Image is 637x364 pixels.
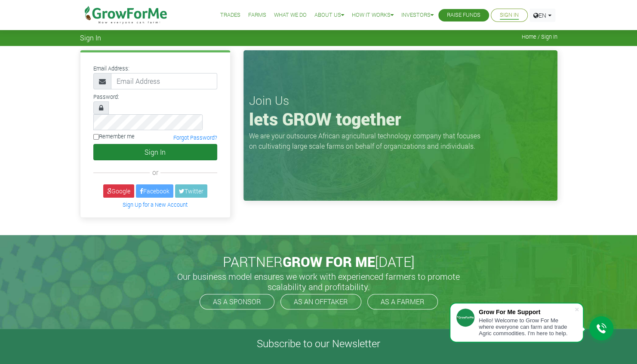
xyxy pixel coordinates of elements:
[93,64,129,73] label: Email Address:
[168,271,469,292] h5: Our business model ensures we work with experienced farmers to promote scalability and profitabil...
[314,11,344,20] a: About Us
[93,93,119,101] label: Password:
[274,11,307,20] a: What We Do
[249,109,552,129] h1: lets GROW together
[522,34,557,40] span: Home / Sign In
[200,294,274,309] a: AS A SPONSOR
[93,167,217,177] div: or
[249,131,486,151] p: We are your outsource African agricultural technology company that focuses on cultivating large s...
[283,252,375,271] span: GROW FOR ME
[248,11,266,20] a: Farms
[479,317,574,336] div: Hello! Welcome to Grow For Me where everyone can farm and trade Agric commodities. I'm here to help.
[367,294,438,309] a: AS A FARMER
[479,309,574,315] div: Grow For Me Support
[11,337,626,350] h4: Subscribe to our Newsletter
[352,11,394,20] a: How it Works
[123,201,188,208] a: Sign Up for a New Account
[280,294,361,309] a: AS AN OFFTAKER
[173,135,217,141] a: Forgot Password?
[447,11,480,20] a: Raise Funds
[249,93,552,108] h3: Join Us
[111,73,217,89] input: Email Address
[93,134,99,140] input: Remember me
[103,184,134,198] a: Google
[80,34,101,42] span: Sign In
[529,9,555,22] a: EN
[500,11,519,20] a: Sign In
[93,144,217,160] button: Sign In
[401,11,434,20] a: Investors
[220,11,240,20] a: Trades
[93,132,135,141] label: Remember me
[83,254,554,270] h2: PARTNER [DATE]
